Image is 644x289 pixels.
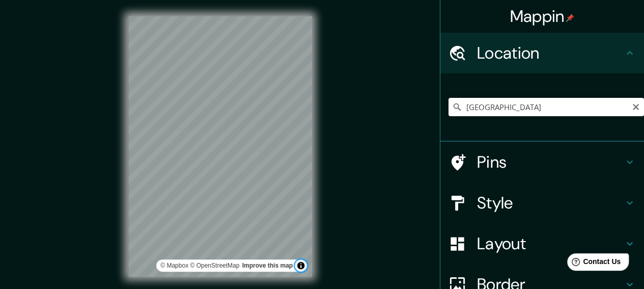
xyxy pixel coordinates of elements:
div: Layout [440,223,644,264]
h4: Location [477,43,624,63]
a: OpenStreetMap [190,262,239,269]
a: Mapbox [160,262,188,269]
div: Location [440,33,644,73]
button: Toggle attribution [295,259,307,272]
h4: Layout [477,233,624,254]
h4: Style [477,193,624,213]
input: Pick your city or area [449,98,644,116]
img: pin-icon.png [566,14,574,22]
div: Pins [440,142,644,182]
h4: Mappin [510,6,575,27]
a: Map feedback [242,262,293,269]
h4: Pins [477,152,624,172]
div: Style [440,182,644,223]
canvas: Map [128,16,312,277]
button: Clear [632,101,640,111]
iframe: Help widget launcher [553,249,633,278]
